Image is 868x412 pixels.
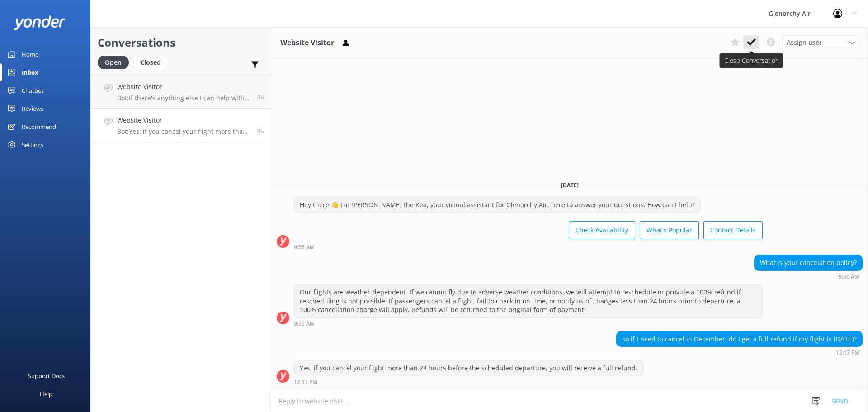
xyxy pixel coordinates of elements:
div: Sep 18 2025 09:56am (UTC +12:00) Pacific/Auckland [754,273,863,279]
strong: 9:55 AM [294,245,315,250]
button: What's Popular [640,221,699,239]
strong: 9:56 AM [839,274,859,279]
a: Open [98,57,133,67]
div: Open [98,56,129,69]
div: Inbox [22,63,38,81]
div: Sep 18 2025 09:55am (UTC +12:00) Pacific/Auckland [294,244,763,250]
div: Settings [22,136,43,154]
div: Recommend [22,118,56,136]
div: Yes, if you cancel your flight more than 24 hours before the scheduled departure, you will receiv... [294,360,643,376]
div: Hey there 👋 I'm [PERSON_NAME] the Kea, your virtual assistant for Glenorchy Air, here to answer y... [294,197,700,213]
div: Assign User [782,35,859,50]
div: Reviews [22,99,43,118]
a: Closed [133,57,172,67]
h4: Website Visitor [117,115,250,125]
div: Home [22,45,38,63]
h4: Website Visitor [117,82,250,92]
div: so if I need to cancel in December, do I get a full refund if my flight is [DATE]? [617,331,862,347]
strong: 12:17 PM [294,379,317,385]
button: Check Availability [569,221,635,239]
span: Sep 18 2025 12:43pm (UTC +12:00) Pacific/Auckland [257,94,264,101]
div: Chatbot [22,81,44,99]
div: What is your cancelation policy? [755,255,862,270]
span: Assign user [787,38,822,47]
a: Website VisitorBot:Yes, if you cancel your flight more than 24 hours before the scheduled departu... [91,109,271,142]
img: yonder-white-logo.png [14,15,66,30]
div: Our flights are weather-dependent. If we cannot fly due to adverse weather conditions, we will at... [294,284,762,317]
a: Website VisitorBot:If there's anything else I can help with, let me know!3h [91,75,271,109]
span: [DATE] [556,181,584,189]
h2: Conversations [98,34,264,51]
span: Sep 18 2025 12:17pm (UTC +12:00) Pacific/Auckland [257,128,264,135]
strong: 9:56 AM [294,321,315,327]
div: Support Docs [28,367,65,385]
div: Closed [133,56,168,69]
div: Sep 18 2025 12:17pm (UTC +12:00) Pacific/Auckland [294,379,643,385]
button: Contact Details [703,221,763,239]
h3: Website Visitor [280,37,334,49]
strong: 12:17 PM [836,350,859,355]
p: Bot: If there's anything else I can help with, let me know! [117,94,250,102]
p: Bot: Yes, if you cancel your flight more than 24 hours before the scheduled departure, you will r... [117,128,250,136]
div: Help [40,385,52,403]
div: Sep 18 2025 12:17pm (UTC +12:00) Pacific/Auckland [616,349,863,355]
div: Sep 18 2025 09:56am (UTC +12:00) Pacific/Auckland [294,320,763,327]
